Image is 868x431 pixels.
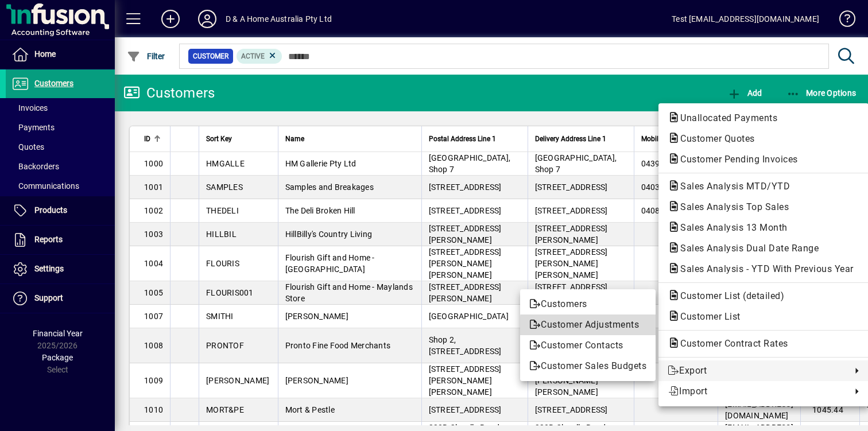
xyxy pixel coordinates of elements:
span: Sales Analysis Top Sales [668,201,795,212]
span: Customers [529,297,646,311]
span: Import [668,385,846,398]
span: Sales Analysis MTD/YTD [668,181,796,192]
span: Unallocated Payments [668,112,783,123]
span: Export [668,364,846,378]
span: Customer List (detailed) [668,290,790,301]
span: Customer Pending Invoices [668,154,804,165]
span: Customer Contract Rates [668,338,794,349]
span: Customer Sales Budgets [529,359,646,373]
span: Sales Analysis Dual Date Range [668,243,824,254]
span: Customer Contacts [529,339,646,352]
span: Customer Quotes [668,133,761,144]
span: Sales Analysis 13 Month [668,222,793,233]
span: Customer List [668,311,746,322]
span: Sales Analysis - YTD With Previous Year [668,263,859,274]
span: Customer Adjustments [529,318,646,332]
